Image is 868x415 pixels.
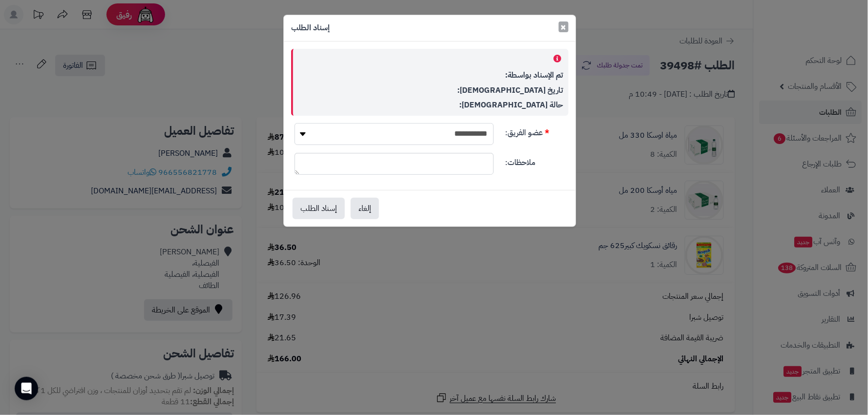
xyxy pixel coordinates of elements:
strong: تاريخ [DEMOGRAPHIC_DATA]: [457,84,564,96]
span: × [561,20,567,34]
div: Open Intercom Messenger [15,377,38,400]
strong: حالة [DEMOGRAPHIC_DATA]: [459,99,564,111]
button: إسناد الطلب [293,198,345,219]
h4: إسناد الطلب [291,22,330,34]
strong: تم الإسناد بواسطة: [505,69,564,81]
label: عضو الفريق: [501,123,572,139]
button: Close [559,21,569,32]
button: إلغاء [351,198,379,219]
label: ملاحظات: [501,153,572,168]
